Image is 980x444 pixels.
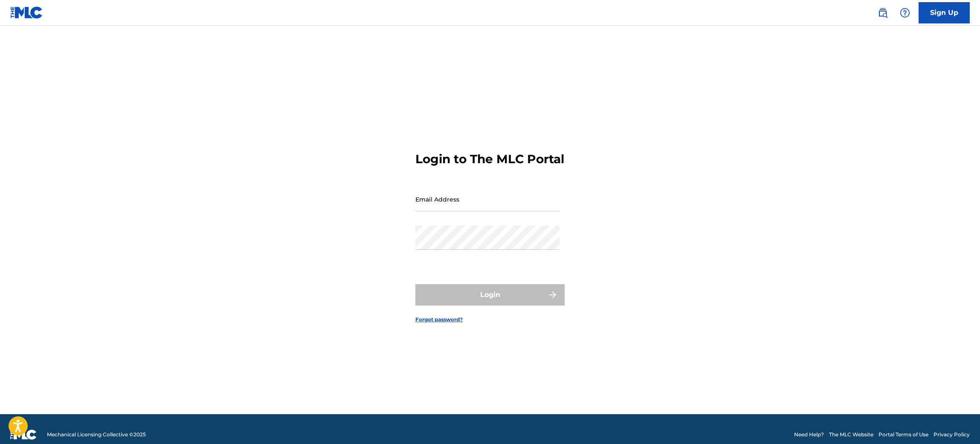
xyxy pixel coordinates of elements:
img: help [900,8,910,18]
div: Help [896,4,913,21]
a: Need Help? [794,431,824,438]
h3: Login to The MLC Portal [415,152,564,167]
span: Mechanical Licensing Collective © 2025 [47,431,146,438]
a: Portal Terms of Use [879,431,928,438]
img: MLC Logo [10,6,43,19]
iframe: Chat Widget [937,403,980,444]
a: Public Search [874,4,891,21]
img: logo [10,430,37,440]
a: The MLC Website [829,431,873,438]
img: search [878,8,888,18]
a: Privacy Policy [934,431,970,438]
a: Forgot password? [415,316,463,323]
a: Sign Up [919,2,970,23]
